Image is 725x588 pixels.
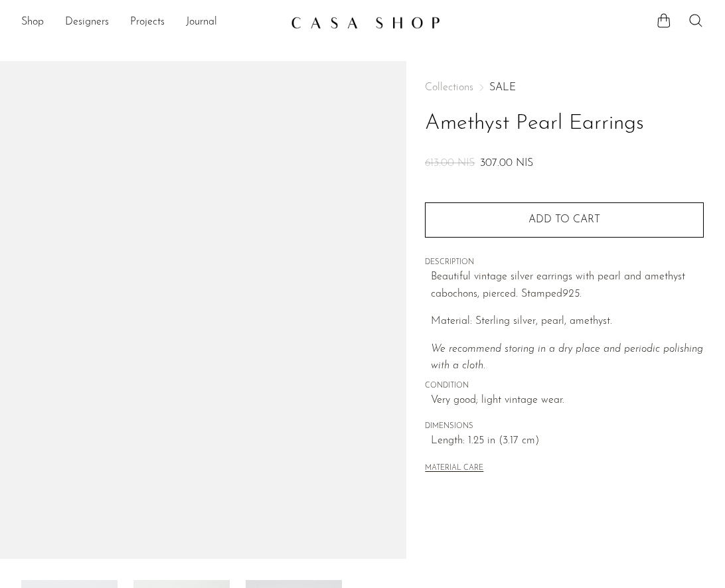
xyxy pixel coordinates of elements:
a: Shop [21,14,44,31]
a: Journal [186,14,217,31]
a: Projects [130,14,165,31]
span: Collections [425,82,473,93]
span: Add to cart [528,214,600,225]
span: 613.00 NIS [425,158,475,169]
ul: NEW HEADER MENU [21,11,280,34]
i: We recommend storing in a dry place and periodic polishing with a cloth. [431,344,703,372]
span: CONDITION [425,380,704,392]
button: MATERIAL CARE [425,464,483,474]
span: DIMENSIONS [425,421,704,433]
a: Designers [65,14,109,31]
span: Very good; light vintage wear. [431,392,704,409]
em: 925. [562,289,582,299]
p: Beautiful vintage silver earrings with pearl and amethyst cabochons, pierced. Stamped [431,269,704,303]
p: Material: Sterling silver, pearl, amethyst. [431,313,704,331]
button: Add to cart [425,202,704,237]
nav: Desktop navigation [21,11,280,34]
nav: Breadcrumbs [425,82,704,93]
h1: Amethyst Pearl Earrings [425,107,704,141]
span: Length: 1.25 in (3.17 cm) [431,433,704,450]
span: DESCRIPTION [425,257,704,269]
span: 307.00 NIS [480,158,533,169]
a: SALE [489,82,516,93]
